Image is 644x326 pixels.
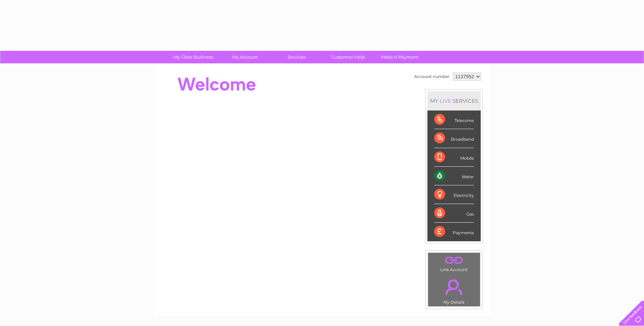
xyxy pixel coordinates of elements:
a: My Account [217,51,273,63]
a: Make A Payment [372,51,428,63]
td: Account number [412,71,451,82]
a: . [430,254,478,266]
a: Customer Help [320,51,376,63]
div: Water [434,167,474,185]
a: Services [269,51,325,63]
div: Electricity [434,185,474,204]
td: My Details [428,273,480,307]
div: Gas [434,204,474,223]
a: My Clear Business [165,51,221,63]
div: LIVE [438,98,453,104]
a: . [430,275,478,299]
div: MY SERVICES [427,91,481,110]
div: Broadband [434,129,474,148]
div: Telecoms [434,110,474,129]
div: Mobile [434,148,474,167]
td: Link Account [428,252,480,274]
div: Payments [434,223,474,241]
